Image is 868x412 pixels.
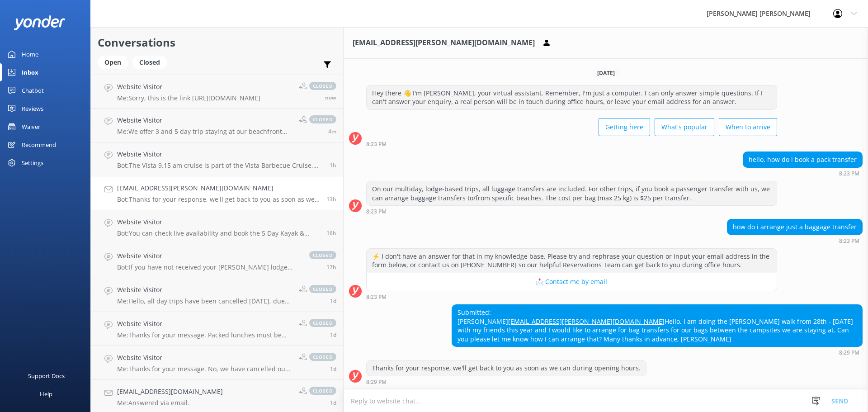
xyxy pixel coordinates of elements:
a: Website VisitorMe:Sorry, this is the link [URL][DOMAIN_NAME]closednow [91,75,343,109]
h4: [EMAIL_ADDRESS][PERSON_NAME][DOMAIN_NAME] [117,183,320,193]
div: Inbox [22,63,38,81]
a: Website VisitorMe:We offer 3 and 5 day trip staying at our beachfront lodges. We can fit you into... [91,109,343,142]
div: Sep 22 2025 08:23pm (UTC +12:00) Pacific/Auckland [366,294,777,300]
a: Website VisitorMe:Hello, all day trips have been cancelled [DATE], due to unfavorable conditions.... [91,278,343,312]
strong: 8:23 PM [366,294,387,300]
span: Sep 21 2025 10:01am (UTC +12:00) Pacific/Auckland [330,399,336,407]
strong: 8:23 PM [366,142,387,147]
strong: 8:23 PM [366,209,387,214]
h4: Website Visitor [117,353,292,363]
a: [EMAIL_ADDRESS][PERSON_NAME][DOMAIN_NAME]Bot:Thanks for your response, we'll get back to you as s... [91,176,343,210]
div: Sep 22 2025 08:23pm (UTC +12:00) Pacific/Auckland [366,141,777,147]
a: Website VisitorMe:Thanks for your message. No, we have cancelled our services [DATE] due to unfav... [91,346,343,380]
span: closed [309,82,336,90]
a: Open [98,57,132,67]
span: Sep 21 2025 10:36am (UTC +12:00) Pacific/Auckland [330,365,336,373]
p: Me: Thanks for your message. No, we have cancelled our services [DATE] due to unfavorable conditi... [117,365,292,373]
div: Recommend [22,136,56,154]
span: closed [309,387,336,395]
span: closed [309,353,336,361]
a: Website VisitorBot:You can check live availability and book the 5 Day Kayak & Walk online at [URL... [91,210,343,244]
a: Website VisitorBot:The Vista 9.15 am cruise is part of the Vista Barbecue Cruise, which includes ... [91,142,343,176]
span: Sep 21 2025 10:38am (UTC +12:00) Pacific/Auckland [330,297,336,305]
strong: 8:23 PM [839,171,859,176]
h4: Website Visitor [117,251,300,261]
span: [DATE] [592,69,620,77]
div: Settings [22,154,43,172]
h4: [EMAIL_ADDRESS][DOMAIN_NAME] [117,387,223,397]
p: Bot: The Vista 9.15 am cruise is part of the Vista Barbecue Cruise, which includes a classic Kiwi... [117,161,323,170]
h4: Website Visitor [117,319,292,329]
button: What's popular [655,118,714,136]
div: Sep 22 2025 08:23pm (UTC +12:00) Pacific/Auckland [366,208,777,214]
div: Sep 22 2025 08:29pm (UTC +12:00) Pacific/Auckland [452,349,863,355]
span: Sep 23 2025 09:30am (UTC +12:00) Pacific/Auckland [325,94,336,101]
button: When to arrive [719,118,777,136]
div: Closed [132,56,167,69]
span: closed [309,285,336,293]
div: Support Docs [28,367,65,385]
span: closed [309,319,336,327]
strong: 8:29 PM [839,350,859,355]
div: Sep 22 2025 08:23pm (UTC +12:00) Pacific/Auckland [743,170,863,176]
a: Website VisitorMe:Thanks for your message. Packed lunches must be booked and paid for prior to th... [91,312,343,346]
p: Me: Answered via email. [117,399,223,407]
a: [EMAIL_ADDRESS][PERSON_NAME][DOMAIN_NAME] [508,317,665,326]
button: 📩 Contact me by email [367,273,777,291]
div: ⚡ I don't have an answer for that in my knowledge base. Please try and rephrase your question or ... [367,249,777,273]
p: Bot: You can check live availability and book the 5 Day Kayak & Walk online at [URL][DOMAIN_NAME]... [117,229,320,237]
h4: Website Visitor [117,82,260,92]
h4: Website Visitor [117,285,292,295]
p: Me: Thanks for your message. Packed lunches must be booked and paid for prior to the day of your ... [117,331,292,339]
span: Sep 21 2025 10:37am (UTC +12:00) Pacific/Auckland [330,331,336,339]
div: Sep 22 2025 08:23pm (UTC +12:00) Pacific/Auckland [727,237,863,244]
div: Reviews [22,99,43,118]
div: Help [40,385,52,403]
div: how do i arrange just a baggage transfer [727,219,862,235]
p: Me: Hello, all day trips have been cancelled [DATE], due to unfavorable conditions. [117,297,292,305]
span: Sep 23 2025 09:27am (UTC +12:00) Pacific/Auckland [328,128,336,135]
strong: 8:23 PM [839,238,859,244]
span: closed [309,115,336,123]
p: Bot: Thanks for your response, we'll get back to you as soon as we can during opening hours. [117,195,320,204]
span: Sep 22 2025 05:24pm (UTC +12:00) Pacific/Auckland [326,229,336,237]
img: yonder-white-logo.png [14,15,66,30]
button: Getting here [599,118,650,136]
div: hello, how do i book a pack transfer [743,152,862,167]
a: Closed [132,57,171,67]
div: Submitted: [PERSON_NAME] Hello, I am doing the [PERSON_NAME] walk from 28th - [DATE] with my frie... [452,305,862,346]
span: Sep 22 2025 04:04pm (UTC +12:00) Pacific/Auckland [326,263,336,271]
span: Sep 23 2025 07:49am (UTC +12:00) Pacific/Auckland [330,161,336,169]
div: Chatbot [22,81,44,99]
div: Open [98,56,128,69]
h4: Website Visitor [117,115,292,125]
a: Website VisitorBot:If you have not received your [PERSON_NAME] lodge luggage bag, it will be in o... [91,244,343,278]
h2: Conversations [98,34,336,51]
h4: Website Visitor [117,217,320,227]
div: On our multiday, lodge-based trips, all luggage transfers are included. For other trips, if you b... [367,181,777,205]
div: Waiver [22,118,40,136]
p: Me: We offer 3 and 5 day trip staying at our beachfront lodges. We can fit you into one of these ... [117,128,292,136]
p: Me: Sorry, this is the link [URL][DOMAIN_NAME] [117,94,260,102]
span: Sep 22 2025 08:29pm (UTC +12:00) Pacific/Auckland [326,195,336,203]
p: Bot: If you have not received your [PERSON_NAME] lodge luggage bag, it will be in our office, and... [117,263,300,271]
span: closed [309,251,336,259]
strong: 8:29 PM [366,379,387,385]
div: Sep 22 2025 08:29pm (UTC +12:00) Pacific/Auckland [366,379,646,385]
div: Hey there 👋 I'm [PERSON_NAME], your virtual assistant. Remember, I'm just a computer. I can only ... [367,85,777,109]
h3: [EMAIL_ADDRESS][PERSON_NAME][DOMAIN_NAME] [353,37,535,49]
h4: Website Visitor [117,149,323,159]
div: Home [22,45,38,63]
div: Thanks for your response, we'll get back to you as soon as we can during opening hours. [367,360,646,376]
